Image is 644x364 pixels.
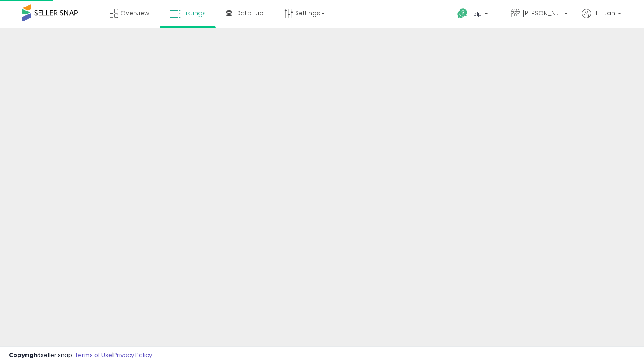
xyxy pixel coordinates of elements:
[522,9,562,18] span: [PERSON_NAME] Suppliers
[113,351,152,359] a: Privacy Policy
[593,9,615,18] span: Hi Eitan
[450,1,497,28] a: Help
[236,9,264,18] span: DataHub
[9,351,41,359] strong: Copyright
[582,9,621,28] a: Hi Eitan
[457,8,468,19] i: Get Help
[183,9,206,18] span: Listings
[75,351,112,359] a: Terms of Use
[9,351,152,360] div: seller snap | |
[120,9,149,18] span: Overview
[470,10,482,18] span: Help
